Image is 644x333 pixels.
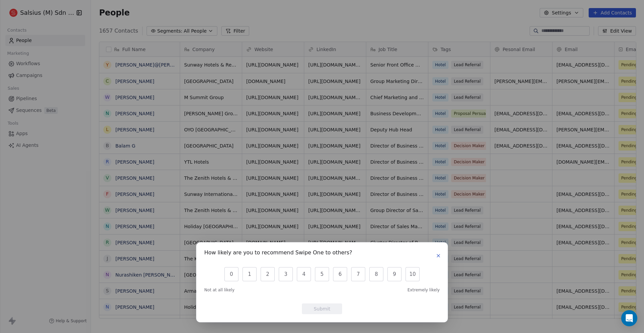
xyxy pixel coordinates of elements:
[351,267,365,281] button: 7
[333,267,347,281] button: 6
[408,287,440,293] span: Extremely likely
[315,267,329,281] button: 5
[243,267,257,281] button: 1
[279,267,293,281] button: 3
[261,267,275,281] button: 2
[224,267,238,281] button: 0
[204,250,352,257] h1: How likely are you to recommend Swipe One to others?
[302,303,342,314] button: Submit
[204,287,234,293] span: Not at all likely
[369,267,383,281] button: 8
[406,267,420,281] button: 10
[297,267,311,281] button: 4
[387,267,401,281] button: 9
